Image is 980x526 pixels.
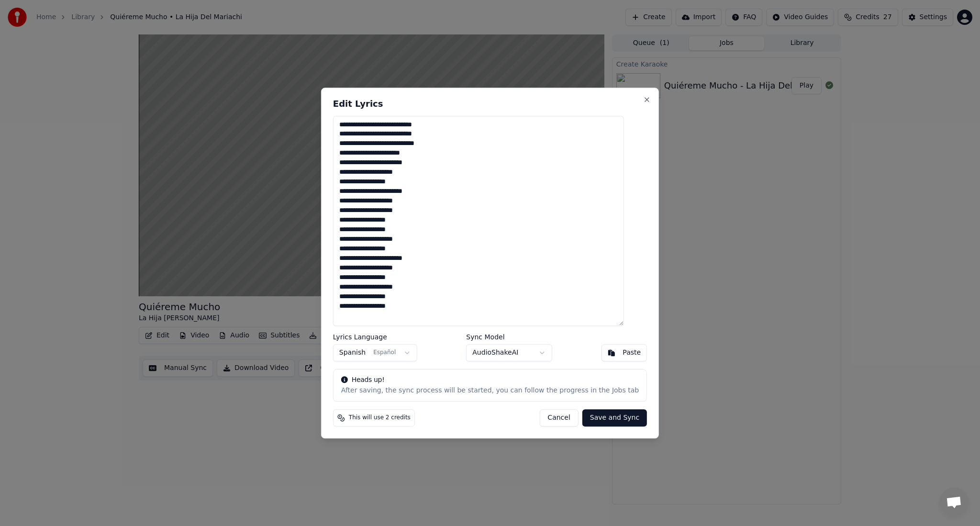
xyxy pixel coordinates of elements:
[623,348,641,358] div: Paste
[341,386,639,395] div: After saving, the sync process will be started, you can follow the progress in the Jobs tab
[466,334,552,340] label: Sync Model
[582,409,647,426] button: Save and Sync
[333,334,417,340] label: Lyrics Language
[349,414,411,422] span: This will use 2 credits
[539,409,578,426] button: Cancel
[333,100,647,108] h2: Edit Lyrics
[341,375,639,385] div: Heads up!
[601,344,647,361] button: Paste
